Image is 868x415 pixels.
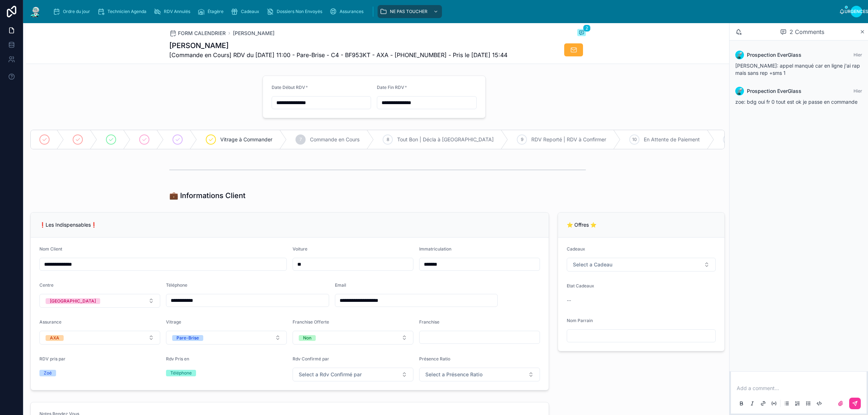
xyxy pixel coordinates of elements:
[169,191,246,201] h1: 💼 Informations Client
[50,335,59,341] div: AXA
[176,335,199,341] div: Pare-Brise
[419,368,540,381] button: Select Button
[208,9,224,14] font: Étagère
[419,246,451,252] span: Immatriculation
[310,136,359,143] span: Commande en Cours
[166,331,287,345] button: Select Button
[39,319,61,325] span: Assurance
[293,368,413,381] button: Select Button
[521,137,523,142] span: 9
[152,5,195,18] a: RDV Annulés
[63,9,90,14] font: Ordre du jour
[577,29,586,38] button: 2
[419,356,450,361] span: Présence Ratio
[39,246,62,252] span: Nom Client
[377,85,404,90] span: Date Fin RDV
[166,356,189,361] span: Rdv Pris en
[51,5,95,18] a: Ordre du jour
[397,136,494,143] span: Tout Bon | Décla à [GEOGRAPHIC_DATA]
[425,371,482,378] span: Select a Présence Ratio
[567,246,585,252] span: Cadeaux
[747,87,801,95] span: Prospection EverGlass
[644,136,700,143] span: En Attente de Paiement
[107,9,146,14] font: Technicien Agenda
[573,261,612,268] span: Select a Cadeau
[220,136,272,143] span: Vitrage à Commander
[169,51,507,59] span: [Commande en Cours] RDV du [DATE] 11:00 - Pare-Brise - C4 - BF953KT - AXA - [PHONE_NUMBER] - Pris...
[170,370,192,376] div: Téléphone
[293,319,329,325] span: Franchise Offerte
[293,331,413,345] button: Select Button
[166,319,181,325] span: Vitrage
[241,9,259,14] font: Cadeaux
[735,63,860,76] span: [PERSON_NAME]: appel manqué car en ligne j'ai rap mais sans rep +sms 1
[277,9,322,14] font: Dossiers Non Envoyés
[327,5,369,18] a: Assurances
[48,4,839,20] div: contenu déroulant
[567,297,571,304] span: --
[29,6,42,17] img: Logo de l'application
[390,9,427,14] font: NE PAS TOUCHER
[335,282,346,288] span: Email
[419,319,439,325] span: Franchise
[293,356,329,361] span: Rdv Confirmé par
[229,5,264,18] a: Cadeaux
[567,318,593,323] span: Nom Parrain
[299,137,302,142] span: 7
[39,294,160,308] button: Select Button
[567,222,596,228] span: ⭐ Offres ⭐
[50,298,96,304] div: [GEOGRAPHIC_DATA]
[854,88,862,94] span: Hier
[790,27,824,36] span: 2 Comments
[531,136,606,143] span: RDV Reporté | RDV à Confirmer
[39,222,97,228] span: ❗Les Indispensables❗
[195,5,229,18] a: Étagère
[39,356,65,361] span: RDV pris par
[169,30,226,37] a: FORM CALENDRIER
[340,9,363,14] font: Assurances
[747,51,801,59] span: Prospection EverGlass
[44,370,52,376] div: Zoé
[567,283,594,288] span: Etat Cadeaux
[378,5,442,18] a: NE PAS TOUCHER
[264,5,327,18] a: Dossiers Non Envoyés
[164,9,190,14] font: RDV Annulés
[299,371,362,378] span: Select a Rdv Confirmé par
[39,282,54,288] span: Centre
[583,25,591,32] span: 2
[95,5,152,18] a: Technicien Agenda
[567,258,716,271] button: Select Button
[166,282,187,288] span: Téléphone
[233,30,275,37] a: [PERSON_NAME]
[303,335,311,341] div: Non
[632,137,637,142] span: 10
[272,85,305,90] span: Date Début RDV
[169,40,507,51] h1: [PERSON_NAME]
[178,30,226,37] span: FORM CALENDRIER
[387,137,389,142] span: 8
[39,331,160,345] button: Select Button
[735,99,858,105] span: zoe: bdg oui fr 0 tout est ok je passe en commande
[854,52,862,57] span: Hier
[293,246,307,252] span: Voiture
